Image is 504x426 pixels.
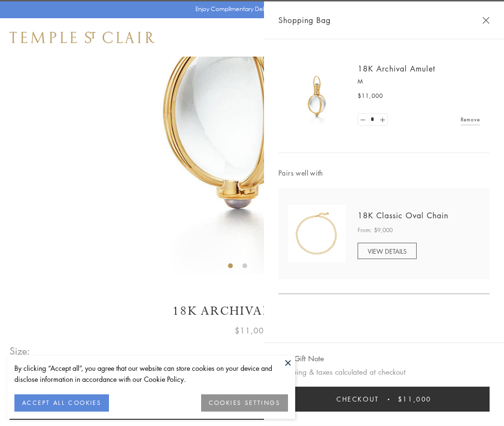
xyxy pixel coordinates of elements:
[358,63,435,74] a: 18K Archival Amulet
[461,114,480,125] a: Remove
[278,366,490,378] p: Shipping & taxes calculated at checkout
[358,243,417,259] a: VIEW DETAILS
[336,394,379,404] span: Checkout
[398,394,432,404] span: $11,000
[195,4,304,14] p: Enjoy Complimentary Delivery & Returns
[368,247,407,256] span: VIEW DETAILS
[201,394,288,412] button: COOKIES SETTINGS
[288,67,346,125] img: 18K Archival Amulet
[10,343,31,359] span: Size:
[482,17,490,24] button: Close Shopping Bag
[358,77,480,86] p: M
[377,114,387,126] a: Set quantity to 2
[358,225,393,235] span: From: $9,000
[288,205,346,262] img: N88865-OV18
[14,394,109,412] button: ACCEPT ALL COOKIES
[278,387,490,412] button: Checkout $11,000
[358,210,448,221] a: 18K Classic Oval Chain
[358,114,368,126] a: Set quantity to 0
[358,91,383,101] span: $11,000
[235,324,269,337] span: $11,000
[278,353,324,365] button: Add Gift Note
[10,303,494,319] h1: 18K Archival Amulet
[278,14,331,26] span: Shopping Bag
[10,32,155,43] img: Temple St. Clair
[14,363,288,385] div: By clicking “Accept all”, you agree that our website can store cookies on your device and disclos...
[278,167,490,178] span: Pairs well with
